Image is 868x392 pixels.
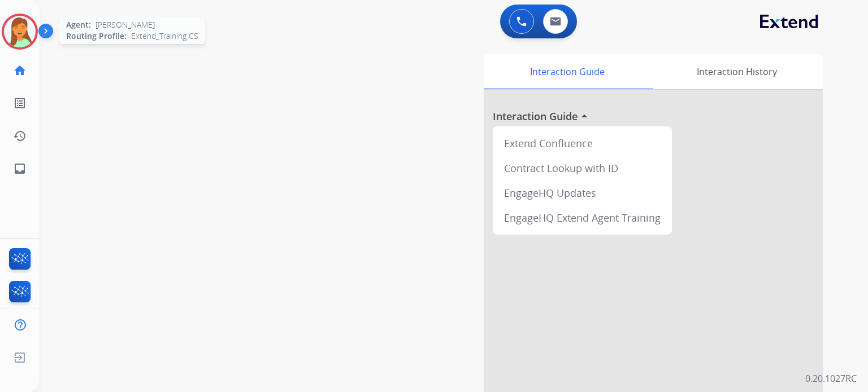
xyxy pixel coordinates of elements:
[497,180,667,205] div: EngageHQ Updates
[13,162,27,175] mat-icon: inbox
[13,64,27,77] mat-icon: home
[4,16,36,47] img: avatar
[497,131,667,156] div: Extend Confluence
[66,30,127,42] span: Routing Profile:
[484,54,650,89] div: Interaction Guide
[497,156,667,180] div: Contract Lookup with ID
[96,19,155,30] span: [PERSON_NAME]
[497,205,667,230] div: EngageHQ Extend Agent Training
[13,129,27,143] mat-icon: history
[13,96,27,110] mat-icon: list_alt
[650,54,823,89] div: Interaction History
[66,19,91,30] span: Agent:
[131,30,198,42] span: Extend_Training CS
[805,372,857,385] p: 0.20.1027RC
